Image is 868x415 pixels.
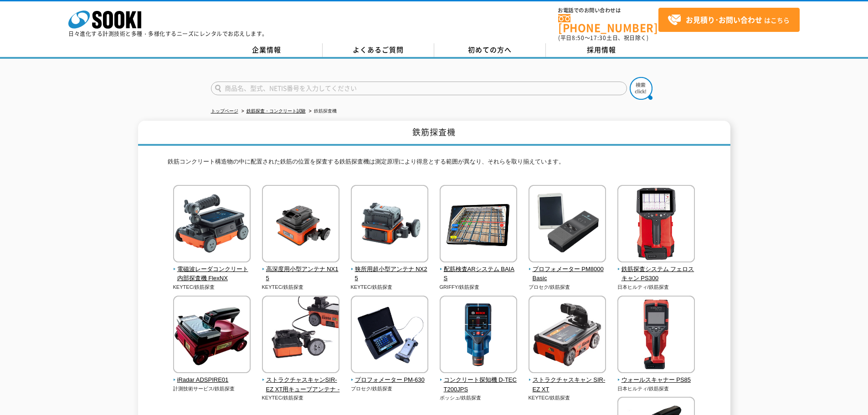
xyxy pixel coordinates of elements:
[173,265,251,284] span: 電磁波レーダコンクリート内部探査機 FlexNX
[173,296,251,375] img: iRadar ADSPIRE01
[617,367,695,385] a: ウォールスキャナー PS85
[440,283,518,291] p: GRIFFY/鉄筋探査
[351,375,429,385] span: プロフォメーター PM-630
[307,107,337,116] li: 鉄筋探査機
[173,256,251,283] a: 電磁波レーダコンクリート内部探査機 FlexNX
[323,43,434,57] a: よくあるご質問
[351,265,429,284] span: 狭所用超小型アンテナ NX25
[617,296,695,375] img: ウォールスキャナー PS85
[590,34,606,42] span: 17:30
[440,256,518,283] a: 配筋検査ARシステム BAIAS
[440,367,518,394] a: コンクリート探知機 D-TECT200JPS
[440,185,517,265] img: 配筋検査ARシステム BAIAS
[351,385,429,393] p: プロセク/鉄筋探査
[351,256,429,283] a: 狭所用超小型アンテナ NX25
[658,8,800,32] a: お見積り･お問い合わせはこちら
[546,43,657,57] a: 採用情報
[173,375,251,385] span: iRadar ADSPIRE01
[440,394,518,402] p: ボッシュ/鉄筋探査
[617,256,695,283] a: 鉄筋探査システム フェロスキャン PS300
[630,77,652,100] img: btn_search.png
[558,14,658,33] a: [PHONE_NUMBER]
[262,296,339,375] img: ストラクチャスキャンSIR-EZ XT用キューブアンテナ -
[211,82,627,95] input: 商品名、型式、NETIS番号を入力してください
[168,157,701,171] p: 鉄筋コンクリート構造物の中に配置された鉄筋の位置を探査する鉄筋探査機は測定原理により得意とする範囲が異なり、それらを取り揃えています。
[351,283,429,291] p: KEYTEC/鉄筋探査
[262,375,340,395] span: ストラクチャスキャンSIR-EZ XT用キューブアンテナ -
[262,283,340,291] p: KEYTEC/鉄筋探査
[617,185,695,265] img: 鉄筋探査システム フェロスキャン PS300
[529,375,606,395] span: ストラクチャスキャン SIR-EZ XT
[211,108,238,113] a: トップページ
[262,265,340,284] span: 高深度用小型アンテナ NX15
[173,283,251,291] p: KEYTEC/鉄筋探査
[468,45,512,55] span: 初めての方へ
[351,367,429,385] a: プロフォメーター PM-630
[138,121,730,146] h1: 鉄筋探査機
[529,283,606,291] p: プロセク/鉄筋探査
[529,265,606,284] span: プロフォメーター PM8000Basic
[262,185,339,265] img: 高深度用小型アンテナ NX15
[440,375,518,395] span: コンクリート探知機 D-TECT200JPS
[262,256,340,283] a: 高深度用小型アンテナ NX15
[173,367,251,385] a: iRadar ADSPIRE01
[173,185,251,265] img: 電磁波レーダコンクリート内部探査機 FlexNX
[617,265,695,284] span: 鉄筋探査システム フェロスキャン PS300
[434,43,546,57] a: 初めての方へ
[351,296,428,375] img: プロフォメーター PM-630
[529,367,606,394] a: ストラクチャスキャン SIR-EZ XT
[529,296,606,375] img: ストラクチャスキャン SIR-EZ XT
[617,385,695,393] p: 日本ヒルティ/鉄筋探査
[668,13,790,27] span: はこちら
[262,394,340,402] p: KEYTEC/鉄筋探査
[440,296,517,375] img: コンクリート探知機 D-TECT200JPS
[173,385,251,393] p: 計測技術サービス/鉄筋探査
[558,8,658,13] span: お電話でのお問い合わせは
[572,34,585,42] span: 8:50
[529,256,606,283] a: プロフォメーター PM8000Basic
[68,31,268,36] p: 日々進化する計測技術と多種・多様化するニーズにレンタルでお応えします。
[617,375,695,385] span: ウォールスキャナー PS85
[211,43,323,57] a: 企業情報
[686,14,762,25] strong: お見積り･お問い合わせ
[617,283,695,291] p: 日本ヒルティ/鉄筋探査
[529,185,606,265] img: プロフォメーター PM8000Basic
[262,367,340,394] a: ストラクチャスキャンSIR-EZ XT用キューブアンテナ -
[440,265,518,284] span: 配筋検査ARシステム BAIAS
[247,108,306,113] a: 鉄筋探査・コンクリート試験
[351,185,428,265] img: 狭所用超小型アンテナ NX25
[558,34,648,42] span: (平日 ～ 土日、祝日除く)
[529,394,606,402] p: KEYTEC/鉄筋探査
